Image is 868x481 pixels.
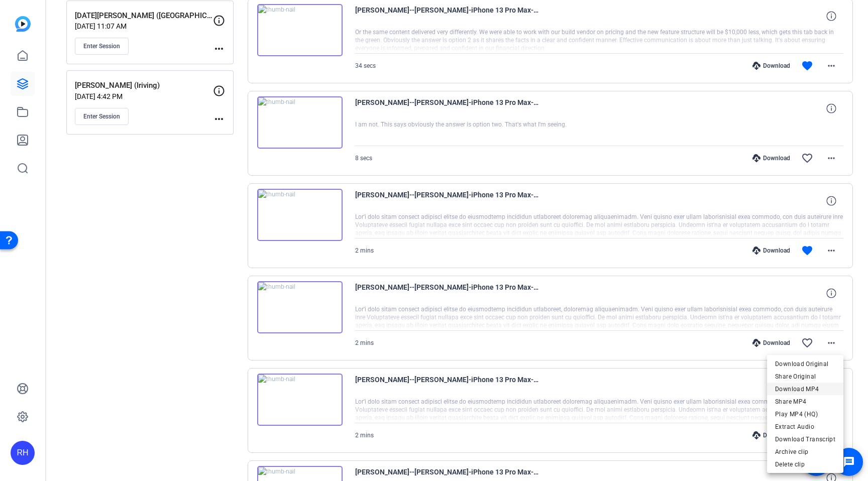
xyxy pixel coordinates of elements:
span: Play MP4 (HQ) [775,408,835,420]
span: Download Original [775,358,835,370]
span: Share MP4 [775,396,835,408]
span: Download Transcript [775,433,835,445]
span: Extract Audio [775,421,835,433]
span: Archive clip [775,446,835,458]
span: Download MP4 [775,383,835,395]
span: Share Original [775,371,835,383]
span: Delete clip [775,458,835,470]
